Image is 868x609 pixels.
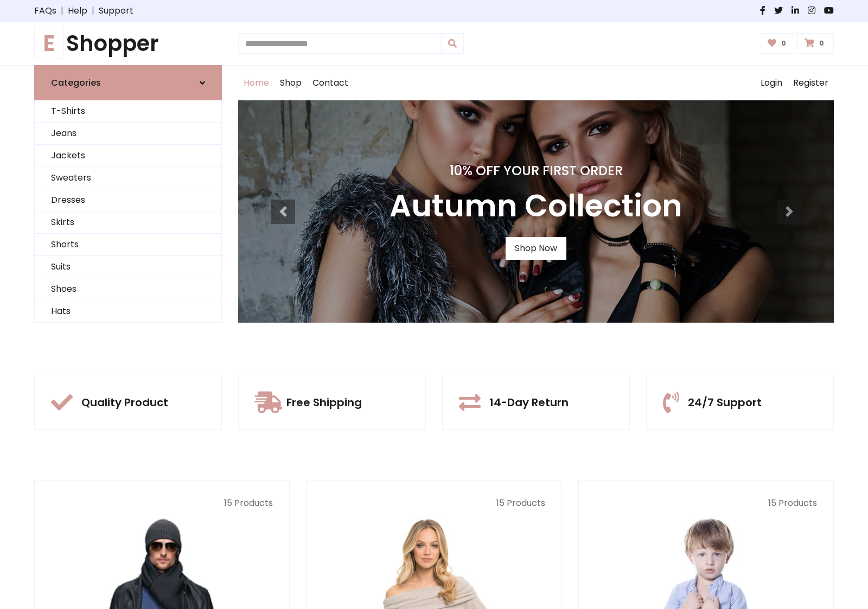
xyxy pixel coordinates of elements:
h3: Autumn Collection [390,188,682,224]
a: Shop [275,66,307,100]
span: E [34,28,64,59]
span: | [87,4,99,17]
h1: Shopper [34,30,222,56]
a: Jackets [35,145,221,167]
a: Home [238,66,275,100]
a: 0 [797,33,834,54]
a: Suits [35,256,221,278]
h4: 10% Off Your First Order [390,163,682,179]
a: Register [788,66,834,100]
a: Categories [34,65,222,100]
p: 15 Products [51,497,273,510]
a: EShopper [34,30,222,56]
p: 15 Products [595,497,817,510]
a: Shorts [35,234,221,256]
a: FAQs [34,4,56,17]
a: Contact [307,66,354,100]
a: Dresses [35,189,221,211]
a: Shoes [35,278,221,300]
a: Shop Now [506,237,566,260]
h6: Categories [51,78,101,88]
a: Jeans [35,123,221,145]
span: 0 [816,39,827,48]
a: Hats [35,300,221,323]
h5: Quality Product [81,396,168,409]
a: Skirts [35,211,221,234]
a: Help [68,4,87,17]
h5: 24/7 Support [688,396,762,409]
a: Sweaters [35,167,221,189]
span: 0 [778,39,789,48]
span: | [56,4,68,17]
h5: 14-Day Return [489,396,569,409]
h5: Free Shipping [286,396,362,409]
a: Login [755,66,788,100]
a: Support [99,4,133,17]
a: T-Shirts [35,100,221,123]
p: 15 Products [323,497,545,510]
a: 0 [761,33,796,54]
